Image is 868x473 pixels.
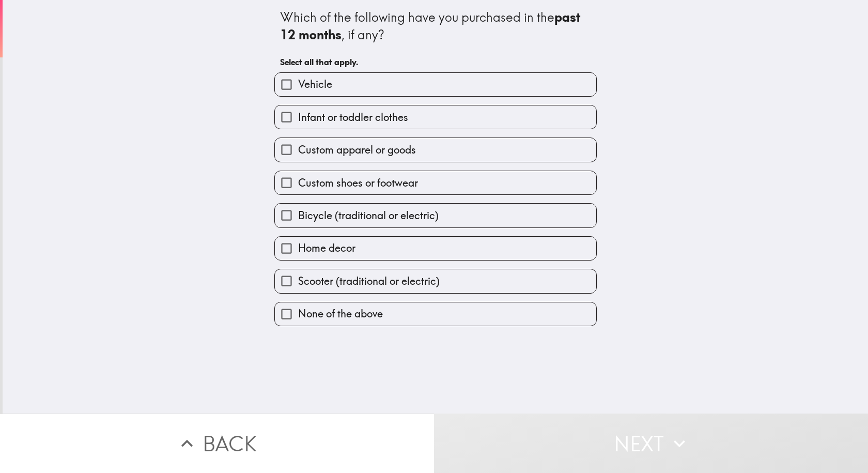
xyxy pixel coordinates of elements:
[298,241,355,255] span: Home decor
[275,269,596,293] button: Scooter (traditional or electric)
[275,204,596,227] button: Bicycle (traditional or electric)
[434,414,868,473] button: Next
[275,171,596,194] button: Custom shoes or footwear
[280,9,583,42] b: past 12 months
[298,307,383,321] span: None of the above
[298,143,416,157] span: Custom apparel or goods
[298,110,408,125] span: Infant or toddler clothes
[298,176,418,190] span: Custom shoes or footwear
[275,237,596,260] button: Home decor
[275,73,596,96] button: Vehicle
[298,77,332,91] span: Vehicle
[275,138,596,161] button: Custom apparel or goods
[280,9,591,43] div: Which of the following have you purchased in the , if any?
[298,274,440,288] span: Scooter (traditional or electric)
[275,105,596,129] button: Infant or toddler clothes
[280,56,591,68] h6: Select all that apply.
[298,208,439,223] span: Bicycle (traditional or electric)
[275,302,596,326] button: None of the above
